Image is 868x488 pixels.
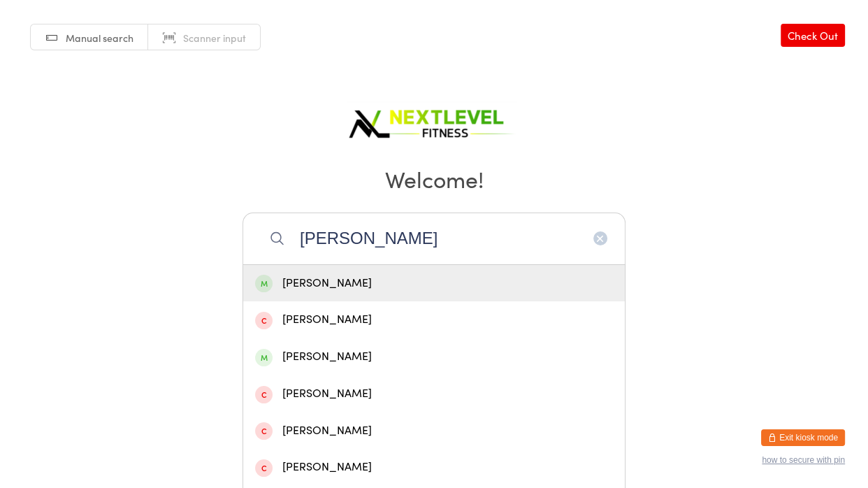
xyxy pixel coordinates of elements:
span: Manual search [66,31,133,45]
div: [PERSON_NAME] [255,385,613,403]
a: Check Out [781,24,845,47]
h2: Welcome! [14,163,854,194]
div: [PERSON_NAME] [255,310,613,329]
div: [PERSON_NAME] [255,458,613,477]
input: Search [243,213,625,264]
button: how to secure with pin [762,455,845,465]
span: Scanner input [183,31,246,45]
button: Exit kiosk mode [761,429,845,446]
div: [PERSON_NAME] [255,422,613,440]
div: [PERSON_NAME] [255,274,613,293]
img: Next Level Fitness [347,98,521,143]
div: [PERSON_NAME] [255,347,613,366]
